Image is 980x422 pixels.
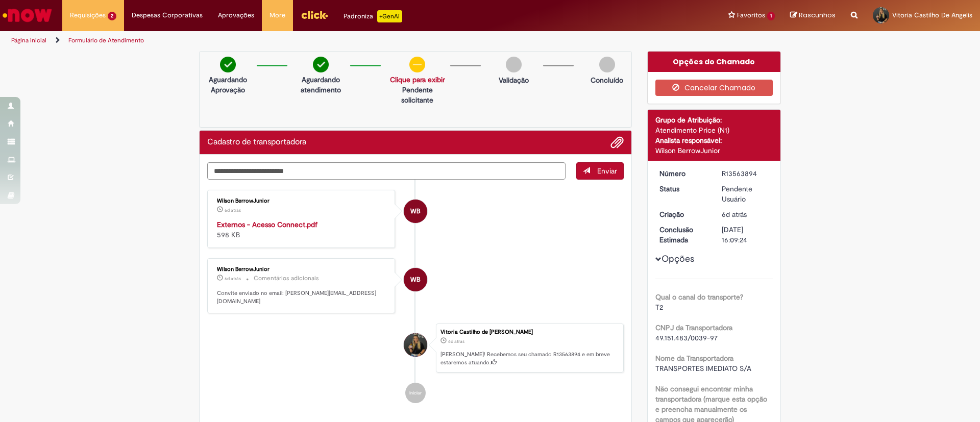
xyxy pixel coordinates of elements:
div: Wilson BerrowJunior [655,145,773,156]
span: 6d atrás [448,338,464,344]
b: Qual o canal do transporte? [655,292,743,302]
p: Pendente solicitante [390,85,445,105]
img: img-circle-grey.png [506,57,522,72]
ul: Trilhas de página [8,31,646,50]
span: Favoritos [737,10,765,20]
time: 24/09/2025 16:09:19 [722,210,747,219]
ul: Histórico de tíquete [207,180,624,413]
a: Externos - Acesso Connect.pdf [217,220,317,229]
span: 6d atrás [225,276,241,282]
div: [DATE] 16:09:24 [722,225,769,245]
span: Requisições [70,10,106,20]
div: Wilson BerrowJunior [404,268,427,291]
span: 1 [767,12,775,20]
div: Atendimento Price (N1) [655,125,773,135]
p: Aguardando atendimento [297,75,345,95]
img: check-circle-green.png [313,57,329,72]
a: Clique para exibir [390,75,445,84]
span: T2 [655,303,663,312]
span: WB [410,199,421,224]
p: Validação [499,75,529,85]
span: TRANSPORTES IMEDIATO S/A [655,364,751,373]
span: More [269,10,285,20]
div: Wilson BerrowJunior [404,200,427,223]
div: Padroniza [344,10,402,22]
img: ServiceNow [1,5,54,26]
img: click_logo_yellow_360x200.png [301,7,328,22]
span: Vitoria Castilho De Angelis [892,11,972,19]
img: check-circle-green.png [220,57,236,72]
p: [PERSON_NAME]! Recebemos seu chamado R13563894 e em breve estaremos atuando. [440,351,618,366]
a: Rascunhos [790,11,836,20]
img: circle-minus.png [409,57,425,72]
span: Aprovações [218,10,254,20]
button: Adicionar anexos [610,136,624,149]
span: 49.151.483/0039-97 [655,333,718,342]
time: 24/09/2025 16:09:19 [448,338,464,344]
span: 6d atrás [225,207,241,213]
time: 25/09/2025 12:23:55 [225,276,241,282]
p: Convite enviado no email: [PERSON_NAME][EMAIL_ADDRESS][DOMAIN_NAME] [217,289,387,305]
textarea: Digite sua mensagem aqui... [207,162,566,180]
span: 6d atrás [722,210,747,219]
span: Rascunhos [799,10,836,20]
div: Wilson BerrowJunior [217,266,387,272]
div: 598 KB [217,219,387,240]
span: 2 [108,12,116,20]
div: Grupo de Atribuição: [655,115,773,125]
li: Vitoria Castilho de Angelis [207,324,624,373]
a: Formulário de Atendimento [68,36,144,44]
b: Nome da Transportadora [655,354,733,363]
div: Wilson BerrowJunior [217,198,387,204]
small: Comentários adicionais [254,274,319,283]
button: Cancelar Chamado [655,80,773,96]
p: Aguardando Aprovação [204,75,252,95]
div: Vitoria Castilho de Angelis [404,333,427,357]
dt: Status [652,184,715,194]
div: Pendente Usuário [722,184,769,204]
p: +GenAi [377,10,402,22]
time: 25/09/2025 12:24:02 [225,207,241,213]
dt: Conclusão Estimada [652,225,715,245]
div: R13563894 [722,168,769,179]
span: Despesas Corporativas [132,10,203,20]
div: Opções do Chamado [648,52,781,72]
span: WB [410,267,421,292]
span: Enviar [597,166,617,176]
a: Página inicial [11,36,46,44]
div: 24/09/2025 16:09:19 [722,209,769,219]
p: Concluído [591,75,623,85]
img: img-circle-grey.png [599,57,615,72]
dt: Criação [652,209,715,219]
h2: Cadastro de transportadora Histórico de tíquete [207,138,306,147]
b: CNPJ da Transportadora [655,323,732,332]
div: Analista responsável: [655,135,773,145]
dt: Número [652,168,715,179]
div: Vitoria Castilho de [PERSON_NAME] [440,329,618,335]
button: Enviar [576,162,624,180]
